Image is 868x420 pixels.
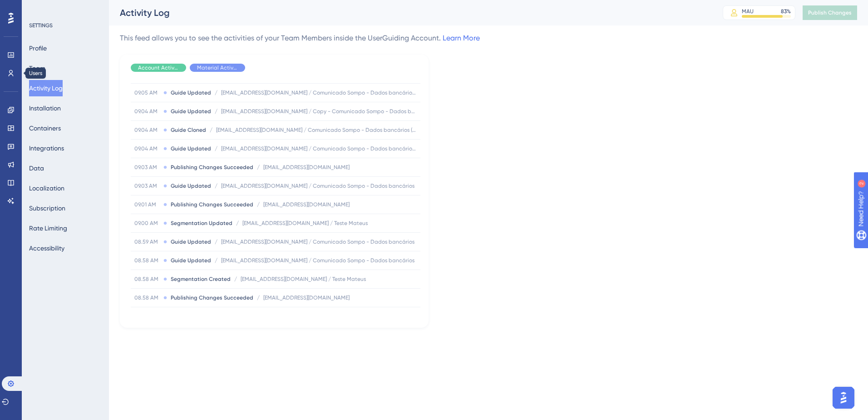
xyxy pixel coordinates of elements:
[134,238,160,245] span: 08.59 AM
[215,257,217,264] span: /
[63,5,66,12] div: 2
[215,238,217,245] span: /
[29,40,47,56] button: Profile
[134,145,160,152] span: 09.04 AM
[171,145,211,152] span: Guide Updated
[171,257,211,264] span: Guide Updated
[263,164,350,171] span: [EMAIL_ADDRESS][DOMAIN_NAME]
[29,120,61,136] button: Containers
[257,294,260,301] span: /
[215,182,217,190] span: /
[803,5,857,20] button: Publish Changes
[138,64,179,71] span: Account Activity
[216,126,417,134] span: [EMAIL_ADDRESS][DOMAIN_NAME] / Comunicado Sompo - Dados bancários (POP-UP)
[197,64,238,71] span: Material Activity
[29,140,64,156] button: Integrations
[171,275,231,283] span: Segmentation Created
[830,384,857,411] iframe: UserGuiding AI Assistant Launcher
[257,164,260,171] span: /
[29,160,44,176] button: Data
[742,8,754,15] div: MAU
[241,275,366,283] span: [EMAIL_ADDRESS][DOMAIN_NAME] / Teste Mateus
[221,182,414,190] span: [EMAIL_ADDRESS][DOMAIN_NAME] / Comunicado Sompo - Dados bancários
[171,238,211,245] span: Guide Updated
[29,180,64,196] button: Localization
[221,89,417,96] span: [EMAIL_ADDRESS][DOMAIN_NAME] / Comunicado Sompo - Dados bancários (Tour)
[171,89,211,96] span: Guide Updated
[263,294,350,301] span: [EMAIL_ADDRESS][DOMAIN_NAME]
[134,220,160,227] span: 09.00 AM
[171,294,253,301] span: Publishing Changes Succeeded
[242,220,368,227] span: [EMAIL_ADDRESS][DOMAIN_NAME] / Teste Mateus
[29,200,65,216] button: Subscription
[120,33,480,44] div: This feed allows you to see the activities of your Team Members inside the UserGuiding Account.
[443,34,480,42] a: Learn More
[134,126,160,134] span: 09.04 AM
[263,201,350,208] span: [EMAIL_ADDRESS][DOMAIN_NAME]
[134,164,160,171] span: 09.03 AM
[21,2,57,13] span: Need Help?
[171,164,253,171] span: Publishing Changes Succeeded
[29,240,64,256] button: Accessibility
[29,60,45,76] button: Team
[134,257,160,264] span: 08.58 AM
[134,182,160,190] span: 09.03 AM
[234,275,237,283] span: /
[29,80,63,96] button: Activity Log
[215,108,217,115] span: /
[134,108,160,115] span: 09.04 AM
[171,126,206,134] span: Guide Cloned
[215,145,217,152] span: /
[236,220,239,227] span: /
[134,275,160,283] span: 08.58 AM
[808,9,852,16] span: Publish Changes
[134,89,160,96] span: 09.05 AM
[257,201,260,208] span: /
[171,220,232,227] span: Segmentation Updated
[210,126,212,134] span: /
[215,89,217,96] span: /
[221,145,417,152] span: [EMAIL_ADDRESS][DOMAIN_NAME] / Comunicado Sompo - Dados bancários (POP-UP)
[171,108,211,115] span: Guide Updated
[171,182,211,190] span: Guide Updated
[29,100,61,116] button: Installation
[29,220,67,236] button: Rate Limiting
[29,22,103,29] div: SETTINGS
[221,108,417,115] span: [EMAIL_ADDRESS][DOMAIN_NAME] / Copy - Comunicado Sompo - Dados bancários (Tour))
[221,257,414,264] span: [EMAIL_ADDRESS][DOMAIN_NAME] / Comunicado Sompo - Dados bancários
[120,6,700,19] div: Activity Log
[781,8,791,15] div: 83 %
[171,201,253,208] span: Publishing Changes Succeeded
[134,201,160,208] span: 09.01 AM
[134,294,160,301] span: 08.58 AM
[221,238,414,245] span: [EMAIL_ADDRESS][DOMAIN_NAME] / Comunicado Sompo - Dados bancários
